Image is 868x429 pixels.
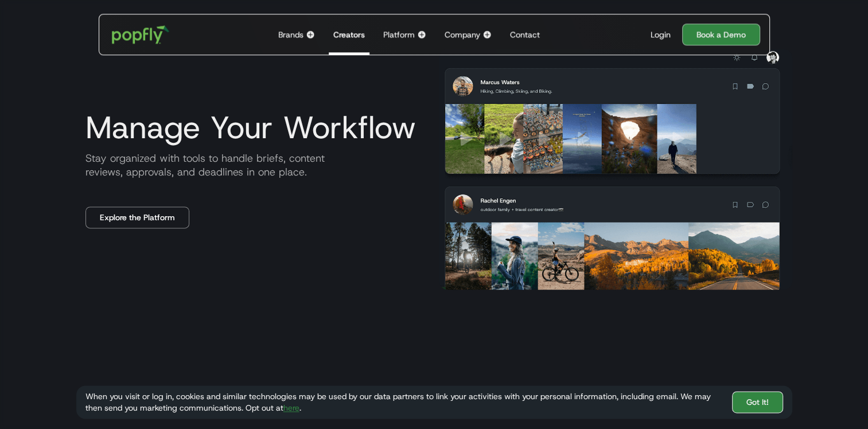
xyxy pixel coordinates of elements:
[104,17,178,52] a: home
[505,14,544,54] a: Contact
[333,29,365,40] div: Creators
[76,110,417,145] h3: Manage Your Workflow
[76,151,430,179] p: Stay organized with tools to handle briefs, content reviews, approvals, and deadlines in one place.
[510,29,540,40] div: Contact
[283,403,299,414] a: here
[85,206,189,228] a: Explore the Platform
[85,391,723,414] div: When you visit or log in, cookies and similar technologies may be used by our data partners to li...
[445,29,480,40] div: Company
[682,24,760,45] a: Book a Demo
[651,29,671,40] div: Login
[646,29,675,40] a: Login
[732,392,783,414] a: Got It!
[329,14,369,54] a: Creators
[278,29,303,40] div: Brands
[383,29,415,40] div: Platform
